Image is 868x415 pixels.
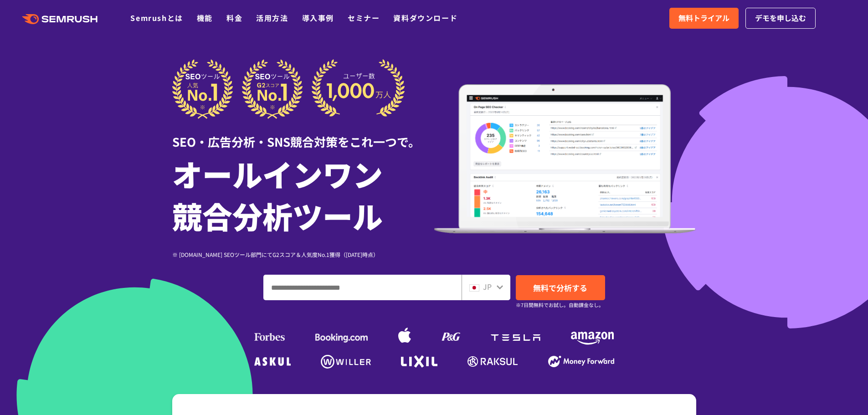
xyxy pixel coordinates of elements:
a: セミナー [348,12,380,23]
span: 無料トライアル [678,12,729,24]
span: JP [483,281,492,292]
input: ドメイン、キーワードまたはURLを入力してください [264,275,461,300]
a: 機能 [197,12,213,23]
a: Semrushとは [130,12,183,23]
a: 資料ダウンロード [393,12,457,23]
div: SEO・広告分析・SNS競合対策をこれ一つで。 [172,119,434,150]
span: 無料で分析する [533,282,587,293]
a: 活用方法 [256,12,288,23]
a: 料金 [226,12,242,23]
h1: オールインワン 競合分析ツール [172,153,434,236]
a: 無料トライアル [669,8,739,29]
div: ※ [DOMAIN_NAME] SEOツール部門にてG2スコア＆人気度No.1獲得（[DATE]時点） [172,250,434,259]
a: 無料で分析する [516,275,605,300]
span: デモを申し込む [755,12,806,24]
a: 導入事例 [302,12,334,23]
small: ※7日間無料でお試し。自動課金なし。 [516,301,604,309]
a: デモを申し込む [745,8,816,29]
